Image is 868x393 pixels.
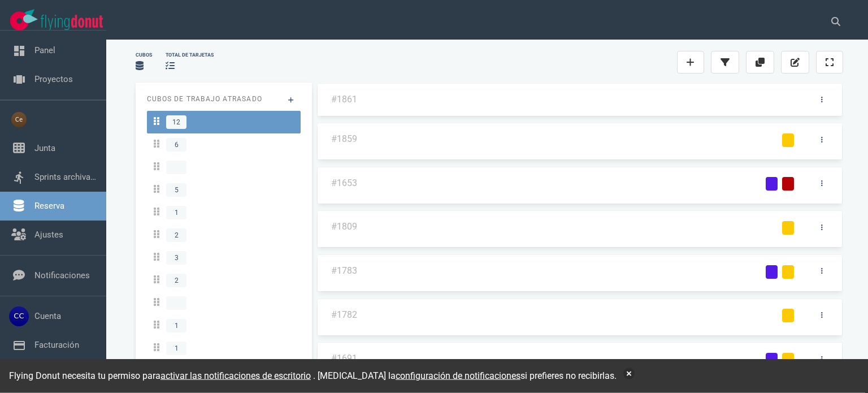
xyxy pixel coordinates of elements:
[147,314,301,337] a: 1
[331,178,357,188] a: #1653
[147,95,262,103] font: Cubos de trabajo atrasado
[160,370,311,381] font: activar las notificaciones de escritorio
[172,118,180,126] font: 12
[175,344,179,352] font: 1
[331,94,357,105] a: #1861
[34,172,105,182] a: Sprints archivados
[34,201,64,211] a: Reserva
[175,231,179,239] font: 2
[396,370,520,381] a: configuración de notificaciones
[34,340,79,350] a: Facturación
[147,133,301,156] a: 6
[166,52,214,58] font: total de tarjetas
[313,370,396,381] font: . [MEDICAL_DATA] la
[331,133,357,144] a: #1859
[147,179,301,201] a: 5
[331,353,357,364] a: #1691
[175,277,179,284] font: 2
[34,143,55,153] a: Junta
[331,221,357,232] a: #1809
[34,230,63,240] a: Ajustes
[34,45,55,55] a: Panel
[147,269,301,292] a: 2
[175,186,179,194] font: 5
[147,247,301,269] a: 3
[175,322,179,330] font: 1
[147,224,301,247] a: 2
[147,201,301,224] a: 1
[175,209,179,217] font: 1
[9,370,160,381] font: Flying Donut necesita tu permiso para
[520,370,617,381] font: si prefieres no recibirlas.
[147,337,301,360] a: 1
[175,141,179,149] font: 6
[147,111,301,133] a: 12
[331,265,357,276] a: #1783
[34,74,73,84] a: Proyectos
[175,254,179,262] font: 3
[41,15,103,30] img: Logotipo de texto de Flying Donut
[136,52,152,58] font: Cubos
[331,309,357,320] a: #1782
